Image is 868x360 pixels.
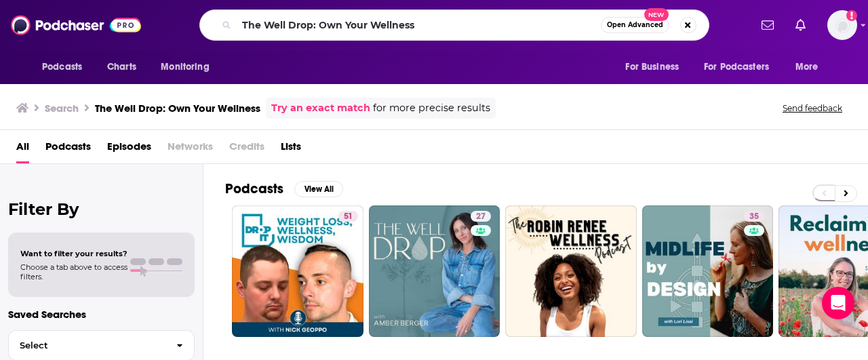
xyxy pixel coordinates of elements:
[476,210,486,224] span: 27
[161,58,209,77] span: Monitoring
[822,287,854,319] div: Open Intercom Messenger
[232,205,363,337] a: 51
[704,58,769,77] span: For Podcasters
[790,14,811,37] a: Show notifications dropdown
[107,58,136,77] span: Charts
[786,54,835,80] button: open menu
[756,14,779,37] a: Show notifications dropdown
[281,136,301,163] a: Lists
[827,10,857,40] button: Show profile menu
[225,180,283,197] h2: Podcasts
[827,10,857,40] span: Logged in as KTMSseat4
[16,136,29,163] a: All
[607,22,663,28] span: Open Advanced
[749,210,759,224] span: 35
[625,58,679,77] span: For Business
[237,14,601,36] input: Search podcasts, credits, & more...
[795,58,818,77] span: More
[42,58,82,77] span: Podcasts
[846,10,857,21] svg: Add a profile image
[338,211,358,222] a: 51
[9,341,165,350] span: Select
[107,136,151,163] a: Episodes
[8,199,195,219] h2: Filter By
[373,100,490,116] span: for more precise results
[8,308,195,321] p: Saved Searches
[45,102,79,115] h3: Search
[344,210,353,224] span: 51
[827,10,857,40] img: User Profile
[33,54,100,80] button: open menu
[695,54,789,80] button: open menu
[744,211,764,222] a: 35
[20,262,127,281] span: Choose a tab above to access filters.
[20,249,127,258] span: Want to filter your results?
[167,136,213,163] span: Networks
[271,100,370,116] a: Try an exact match
[778,102,846,114] button: Send feedback
[294,181,343,197] button: View All
[642,205,774,337] a: 35
[11,12,141,38] img: Podchaser - Follow, Share and Rate Podcasts
[471,211,491,222] a: 27
[199,9,709,41] div: Search podcasts, credits, & more...
[95,102,260,115] h3: The Well Drop: Own Your Wellness
[601,17,669,33] button: Open AdvancedNew
[151,54,226,80] button: open menu
[98,54,144,80] a: Charts
[369,205,500,337] a: 27
[616,54,696,80] button: open menu
[644,8,669,21] span: New
[229,136,264,163] span: Credits
[45,136,91,163] a: Podcasts
[225,180,343,197] a: PodcastsView All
